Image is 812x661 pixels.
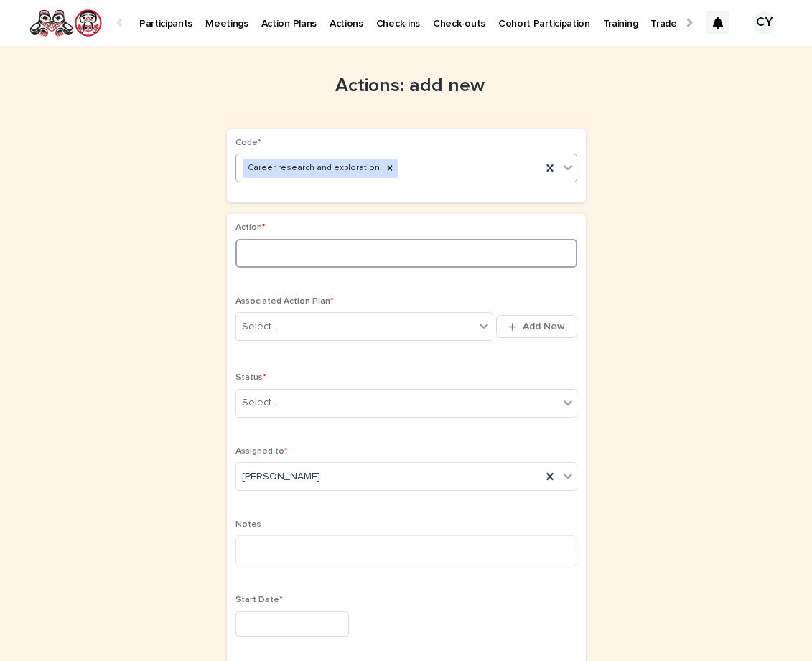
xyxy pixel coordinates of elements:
span: Notes [235,520,261,529]
h1: Actions: add new [227,75,586,98]
span: Associated Action Plan [235,297,334,306]
div: Select... [242,319,278,334]
button: Add New [496,315,577,338]
span: Start Date* [235,596,283,604]
div: Select... [242,395,278,411]
span: Code* [235,139,261,147]
span: Status [235,373,266,382]
span: Assigned to [235,447,288,456]
span: Add New [523,322,565,332]
div: Career research and exploration [243,159,382,178]
div: CY [753,11,776,34]
span: Action [235,223,266,232]
img: rNyI97lYS1uoOg9yXW8k [29,9,103,37]
span: [PERSON_NAME] [242,469,320,484]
